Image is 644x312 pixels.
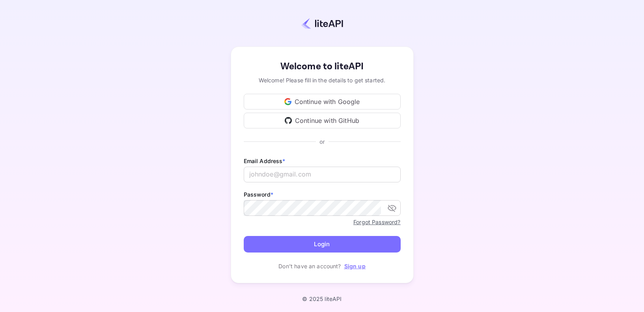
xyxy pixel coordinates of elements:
[244,236,401,253] button: Login
[244,113,401,128] div: Continue with GitHub
[302,295,342,302] p: © 2025 liteAPI
[301,18,343,29] img: liteapi
[244,59,401,74] div: Welcome to liteAPI
[353,217,400,227] a: Forgot Password?
[278,262,341,270] p: Don’t have an account?
[353,219,400,225] a: Forgot Password?
[384,200,400,216] button: toggle password visibility
[244,190,401,199] label: Password
[244,94,401,110] div: Continue with Google
[244,76,401,84] div: Welcome! Please fill in the details to get started.
[344,263,366,269] a: Sign up
[244,167,401,182] input: johndoe@gmail.com
[244,157,401,165] label: Email Address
